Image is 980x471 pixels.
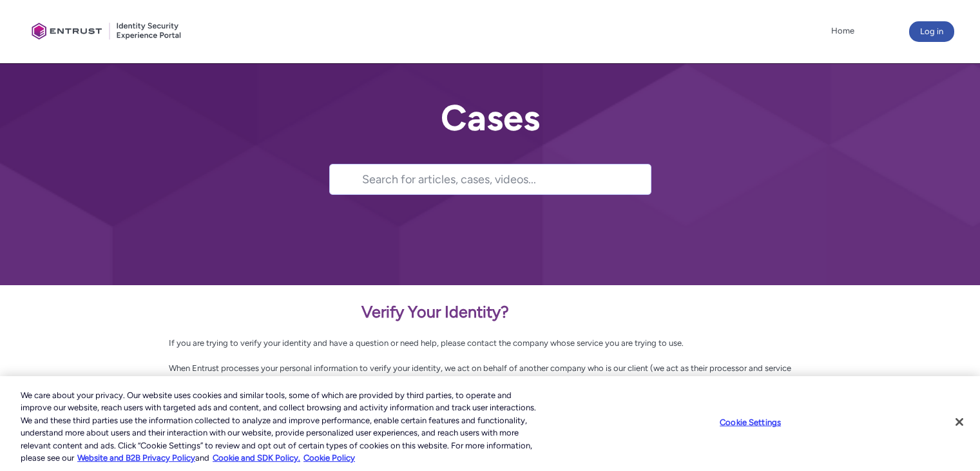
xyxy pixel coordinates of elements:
[329,98,651,138] h2: Cases
[945,408,974,436] button: Close
[21,389,539,465] div: We care about your privacy. Our website uses cookies and similar tools, some of which are provide...
[828,21,858,41] a: Home
[169,300,812,325] p: Verify Your Identity?
[909,21,954,42] button: Log in
[77,453,195,463] a: More information about our cookie policy., opens in a new tab
[330,165,362,194] button: Search
[303,453,355,463] a: Cookie Policy
[213,453,300,463] a: Cookie and SDK Policy.
[710,410,791,436] button: Cookie Settings
[362,165,651,194] input: Search for articles, cases, videos...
